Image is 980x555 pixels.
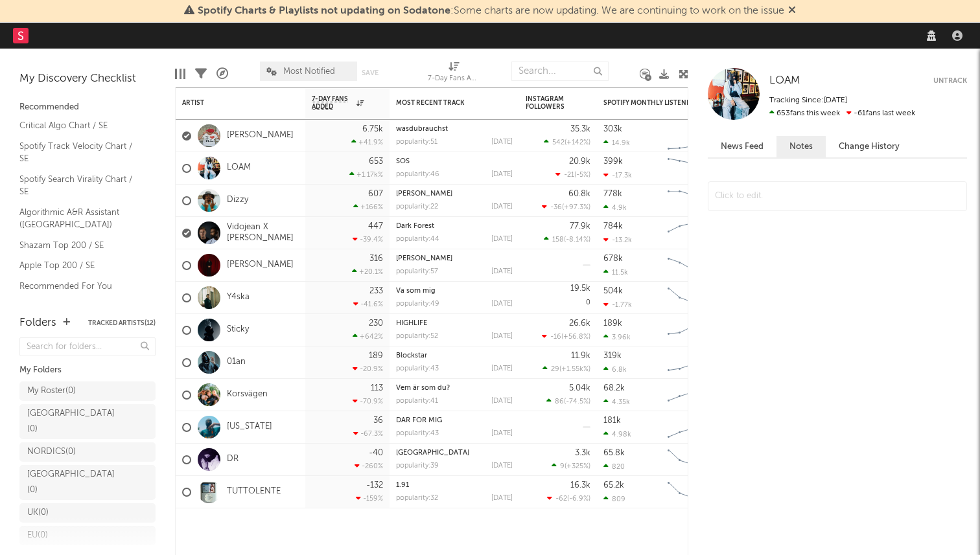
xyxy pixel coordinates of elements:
div: [DATE] [491,398,513,405]
div: ( ) [547,494,590,503]
a: My Roster(0) [19,381,156,401]
div: 447 [368,222,383,231]
button: News Feed [708,136,776,157]
div: -260 % [355,462,383,470]
a: Korsvägen [227,389,268,400]
a: Recommended For You [19,279,143,293]
div: popularity: 39 [396,462,439,470]
div: popularity: 22 [396,203,438,210]
a: DÄR FÖR MIG [396,417,442,424]
div: A&R Pipeline [216,55,228,93]
a: EU(0) [19,526,156,545]
div: -40 [369,449,383,457]
div: ( ) [544,138,590,146]
div: [DATE] [491,236,513,243]
svg: Chart title [662,217,720,249]
span: -36 [550,204,562,211]
div: [DATE] [491,171,513,178]
div: 504k [603,287,623,295]
a: [PERSON_NAME] [227,130,294,141]
div: -41.6 % [353,300,383,308]
div: +166 % [353,203,383,211]
div: [DATE] [491,430,513,437]
div: [DATE] [491,203,513,210]
div: 65.2k [603,481,624,490]
a: Va som mig [396,288,436,295]
a: Dizzy [227,195,248,206]
div: [DATE] [491,462,513,470]
div: -20.9 % [353,365,383,373]
div: ( ) [552,462,590,470]
span: : Some charts are now updating. We are continuing to work on the issue [198,6,784,16]
div: My Folders [19,363,156,378]
div: 11.5k [603,268,628,277]
div: 6.8k [603,365,627,374]
div: 4.98k [603,430,631,438]
a: 01an [227,357,246,368]
div: wasdubrauchst [396,126,513,133]
svg: Chart title [662,282,720,314]
button: Notes [776,136,826,157]
div: popularity: 46 [396,171,439,178]
a: Apple Top 200 / SE [19,258,143,273]
span: +142 % [566,139,589,146]
span: -5 % [576,172,589,179]
div: 230 [369,319,383,328]
div: Recommended [19,100,156,115]
div: popularity: 51 [396,139,437,146]
div: 68.2k [603,384,625,392]
svg: Chart title [662,411,720,444]
svg: Chart title [662,249,720,282]
div: 7-Day Fans Added (7-Day Fans Added) [428,55,480,93]
div: 3.96k [603,333,631,341]
div: popularity: 44 [396,236,439,243]
a: Blockstar [396,352,427,359]
div: 77.9k [570,222,590,231]
div: [GEOGRAPHIC_DATA] ( 0 ) [27,467,119,498]
span: 29 [551,366,559,373]
div: -13.2k [603,236,632,244]
div: +642 % [353,332,383,341]
div: popularity: 32 [396,495,438,502]
a: Vem är som du? [396,385,450,392]
div: -132 [366,481,383,490]
div: popularity: 52 [396,333,438,340]
div: Berlin [396,449,513,457]
div: ( ) [542,365,590,373]
div: DÄR FÖR MIG [396,417,513,424]
div: popularity: 49 [396,300,439,308]
div: ( ) [544,235,590,244]
span: -21 [564,172,574,179]
div: 65.8k [603,449,625,457]
button: Untrack [933,74,967,87]
span: -62 [555,495,567,503]
div: 4.9k [603,203,627,212]
div: Juri Han [396,190,513,198]
svg: Chart title [662,185,720,217]
div: EU ( 0 ) [27,528,48,543]
span: -74.5 % [566,398,589,405]
div: Artist [182,99,279,107]
div: 0 [526,282,590,313]
a: UK(0) [19,503,156,523]
span: -8.14 % [566,236,589,244]
input: Search for folders... [19,337,156,356]
div: 784k [603,222,623,231]
input: Search... [511,62,609,81]
a: wasdubrauchst [396,126,448,133]
a: NORDICS(0) [19,442,156,462]
div: 189k [603,319,622,328]
div: 6.75k [362,125,383,133]
span: +97.3 % [564,204,589,211]
div: -70.9 % [353,397,383,405]
div: 14.9k [603,139,630,147]
svg: Chart title [662,346,720,379]
span: +1.55k % [561,366,589,373]
div: 809 [603,495,625,503]
a: HIGHLIFE [396,320,427,327]
div: NORDICS ( 0 ) [27,444,76,460]
a: Vidojean X [PERSON_NAME] [227,222,299,244]
span: 7-Day Fans Added [312,95,353,111]
div: ( ) [542,332,590,341]
a: LOAM [227,163,251,174]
